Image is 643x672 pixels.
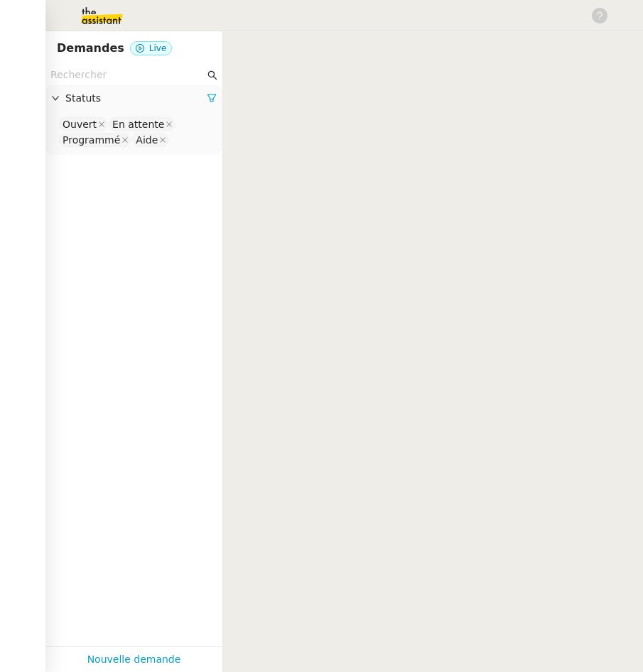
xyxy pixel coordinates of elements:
[149,43,167,53] span: Live
[112,118,164,131] div: En attente
[45,85,222,112] div: Statuts
[132,133,168,147] nz-select-item: Aide
[87,651,181,668] a: Nouvelle demande
[63,134,120,146] div: Programmé
[57,38,124,58] nz-page-header-title: Demandes
[59,117,107,131] nz-select-item: Ouvert
[50,67,205,83] input: Rechercher
[63,118,97,131] div: Ouvert
[65,90,207,107] span: Statuts
[136,134,158,146] div: Aide
[109,117,175,131] nz-select-item: En attente
[59,133,131,147] nz-select-item: Programmé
